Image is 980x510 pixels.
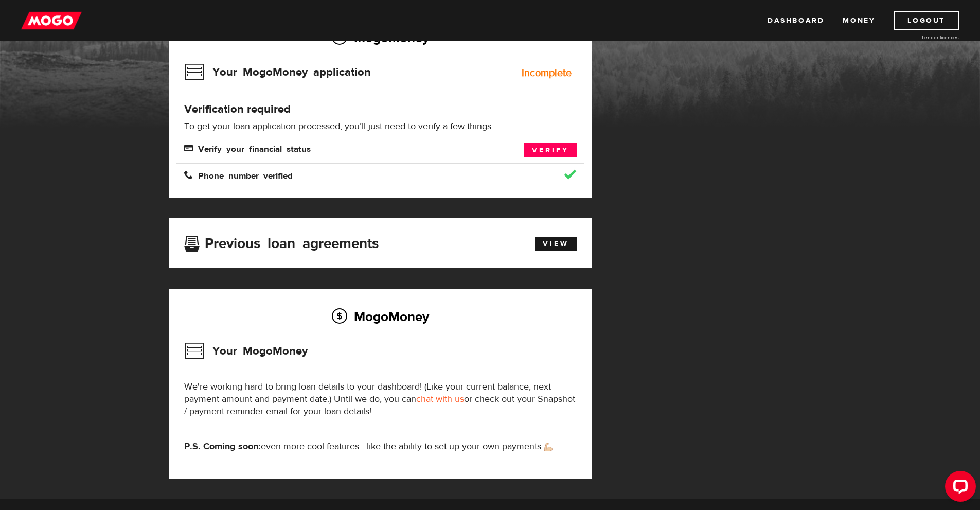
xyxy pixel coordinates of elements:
[522,68,572,78] div: Incomplete
[843,11,875,30] a: Money
[184,120,577,133] p: To get your loan application processed, you’ll just need to verify a few things:
[184,338,308,364] h3: Your MogoMoney
[184,306,577,327] h2: MogoMoney
[184,59,371,85] h3: Your MogoMoney application
[524,143,577,157] a: Verify
[937,467,980,510] iframe: LiveChat chat widget
[535,237,577,251] a: View
[184,441,261,452] strong: P.S. Coming soon:
[544,443,553,451] img: strong arm emoji
[416,393,464,405] a: chat with us
[184,144,311,152] span: Verify your financial status
[21,11,82,30] img: mogo_logo-11ee424be714fa7cbb0f0f49df9e16ec.png
[184,102,577,116] h4: Verification required
[184,441,577,453] p: even more cool features—like the ability to set up your own payments
[768,11,824,30] a: Dashboard
[894,11,959,30] a: Logout
[184,170,293,179] span: Phone number verified
[184,381,577,418] p: We're working hard to bring loan details to your dashboard! (Like your current balance, next paym...
[882,33,959,41] a: Lender licences
[184,235,379,249] h3: Previous loan agreements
